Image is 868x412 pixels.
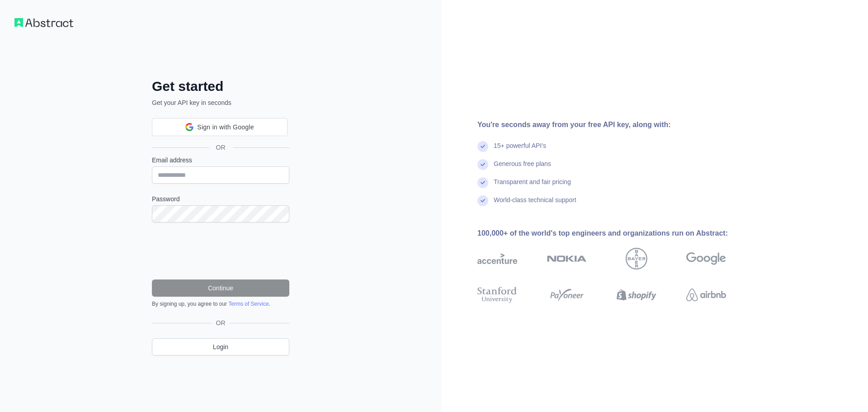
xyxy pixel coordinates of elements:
img: bayer [626,248,647,270]
button: Continue [152,279,289,297]
img: check mark [477,141,488,152]
div: 100,000+ of the world's top engineers and organizations run on Abstract: [477,228,755,239]
img: payoneer [547,285,587,305]
span: OR [209,143,233,152]
a: Login [152,338,289,355]
img: accenture [477,248,517,270]
img: nokia [547,248,587,270]
a: Terms of Service [228,301,269,307]
p: Get your API key in seconds [152,98,289,107]
label: Password [152,194,289,204]
h2: Get started [152,78,289,95]
span: OR [212,318,229,327]
span: Sign in with Google [197,123,254,132]
label: Email address [152,156,289,165]
img: google [686,248,726,270]
div: Sign in with Google [152,118,288,136]
div: By signing up, you agree to our . [152,300,289,308]
img: shopify [617,285,656,305]
div: World-class technical support [494,195,576,213]
img: airbnb [686,285,726,305]
div: Transparent and fair pricing [494,177,571,195]
img: check mark [477,195,488,206]
img: check mark [477,159,488,170]
img: check mark [477,177,488,188]
div: 15+ powerful API's [494,141,546,159]
iframe: reCAPTCHA [152,233,289,269]
img: stanford university [477,285,517,305]
div: Generous free plans [494,159,551,177]
img: Workflow [14,18,73,27]
div: You're seconds away from your free API key, along with: [477,119,755,130]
